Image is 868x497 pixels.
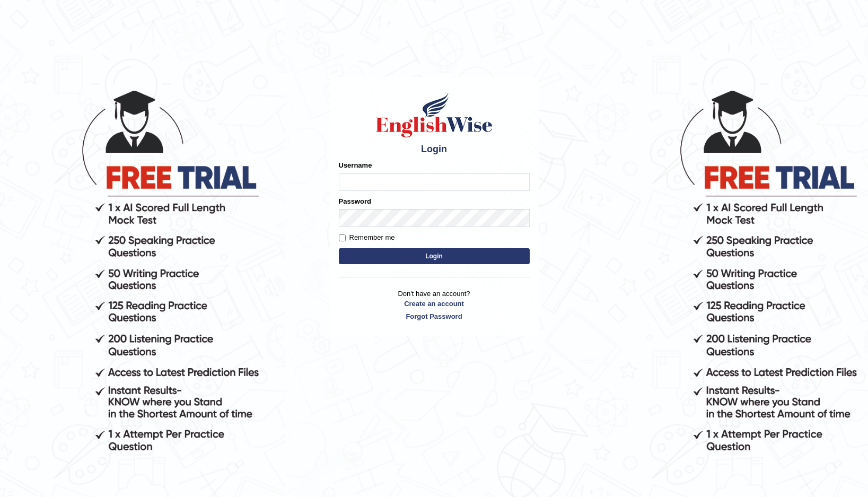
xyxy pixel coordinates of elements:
label: Username [339,160,372,170]
input: Remember me [339,234,346,241]
a: Forgot Password [339,311,530,321]
p: Don't have an account? [339,289,530,321]
label: Password [339,196,371,206]
h4: Login [339,144,530,155]
button: Login [339,248,530,264]
a: Create an account [339,299,530,309]
label: Remember me [339,232,395,243]
img: Logo of English Wise sign in for intelligent practice with AI [374,91,495,139]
